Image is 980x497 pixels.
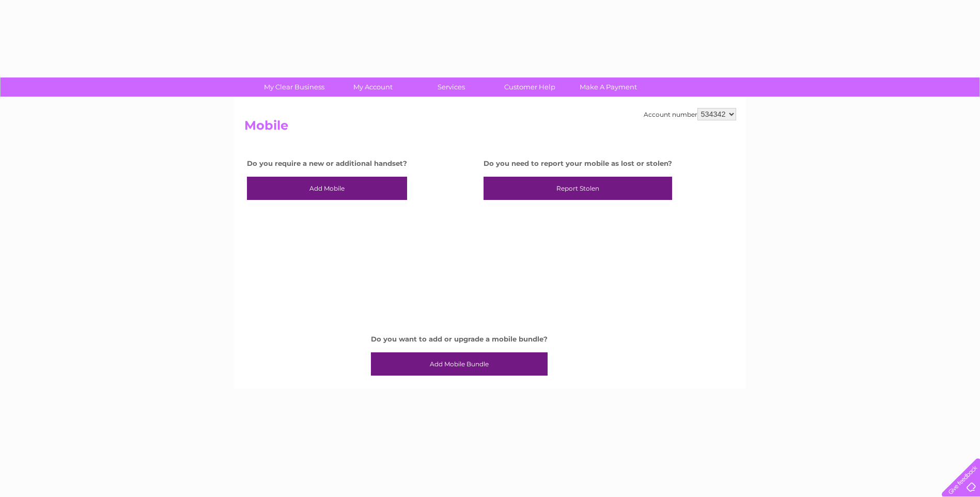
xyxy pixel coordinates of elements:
[371,352,548,376] a: Add Mobile Bundle
[247,160,407,167] h4: Do you require a new or additional handset?
[244,118,736,138] h2: Mobile
[484,177,672,200] a: Report Stolen
[330,77,415,97] a: My Account
[371,335,548,343] h4: Do you want to add or upgrade a mobile bundle?
[644,108,736,120] div: Account number
[252,77,337,97] a: My Clear Business
[409,77,494,97] a: Services
[487,77,572,97] a: Customer Help
[566,77,651,97] a: Make A Payment
[247,177,407,200] a: Add Mobile
[484,160,672,167] h4: Do you need to report your mobile as lost or stolen?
